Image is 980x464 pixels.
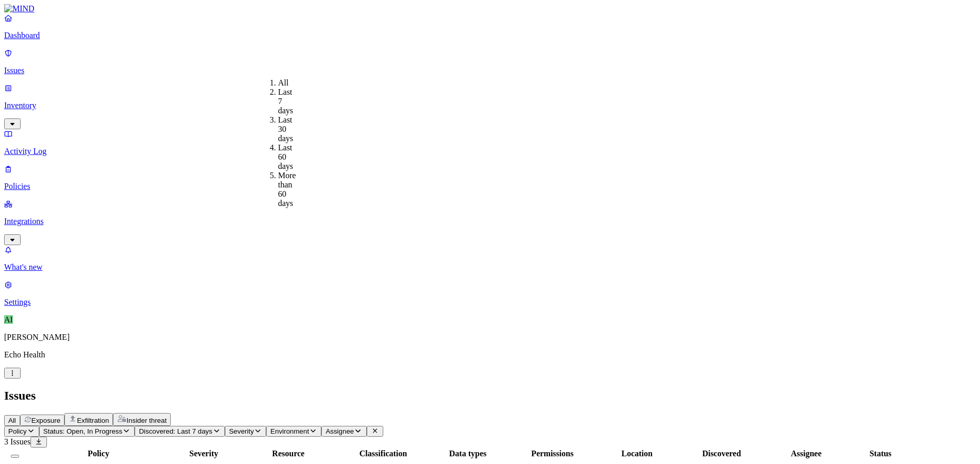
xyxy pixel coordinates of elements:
img: MIND [4,4,35,13]
p: What's new [4,263,976,272]
span: Status: Open, In Progress [43,427,122,435]
span: Exfiltration [77,417,109,424]
p: Integrations [4,217,976,226]
a: Settings [4,280,976,307]
a: Issues [4,48,976,75]
div: Location [596,449,678,458]
p: Policies [4,182,976,191]
button: Select all [11,455,19,458]
p: Dashboard [4,31,976,40]
div: Classification [342,449,424,458]
div: Resource [237,449,340,458]
span: 3 Issues [4,437,30,446]
p: [PERSON_NAME] [4,333,976,342]
p: Echo Health [4,350,976,359]
a: Inventory [4,83,976,128]
span: Policy [8,427,27,435]
span: All [8,417,16,424]
div: Permissions [511,449,594,458]
a: Activity Log [4,129,976,156]
p: Issues [4,66,976,75]
span: Discovered: Last 7 days [139,427,212,435]
span: Insider threat [126,417,167,424]
div: Assignee [765,449,847,458]
p: Activity Log [4,147,976,156]
p: Inventory [4,101,976,110]
div: Discovered [680,449,763,458]
a: What's new [4,245,976,272]
span: Severity [229,427,254,435]
a: Policies [4,164,976,191]
div: Severity [173,449,235,458]
div: Status [850,449,911,458]
div: Data types [427,449,509,458]
span: Environment [270,427,309,435]
h2: Issues [4,389,976,403]
a: Dashboard [4,13,976,40]
span: Exposure [31,417,60,424]
p: Settings [4,298,976,307]
span: AI [4,315,13,324]
a: MIND [4,4,976,13]
a: Integrations [4,199,976,244]
span: Assignee [325,427,354,435]
div: Policy [26,449,171,458]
